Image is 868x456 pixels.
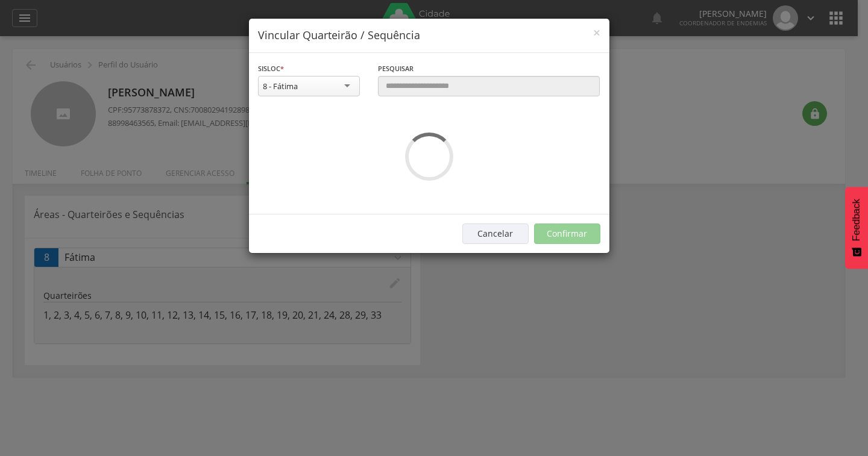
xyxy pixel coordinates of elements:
[593,27,600,39] button: Close
[534,223,600,244] button: Confirmar
[263,81,298,92] div: 8 - Fátima
[378,64,414,73] span: Pesquisar
[593,24,600,41] span: ×
[462,223,529,244] button: Cancelar
[258,64,280,73] span: Sisloc
[845,187,868,269] button: Feedback - Mostrar pesquisa
[258,28,600,43] h4: Vincular Quarteirão / Sequência
[851,199,862,241] span: Feedback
